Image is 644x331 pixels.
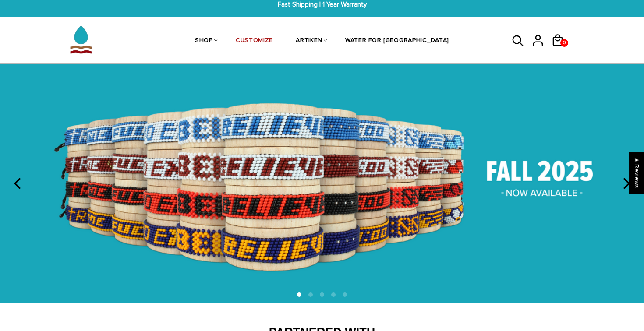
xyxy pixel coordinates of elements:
button: previous [9,174,28,194]
a: WATER FOR [GEOGRAPHIC_DATA] [345,18,449,64]
div: Click to open Judge.me floating reviews tab [629,152,644,194]
span: 0 [561,37,568,49]
a: ARTIKEN [296,18,322,64]
button: next [616,174,635,194]
a: 0 [551,49,571,51]
a: CUSTOMIZE [236,18,273,64]
a: SHOP [195,18,213,64]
